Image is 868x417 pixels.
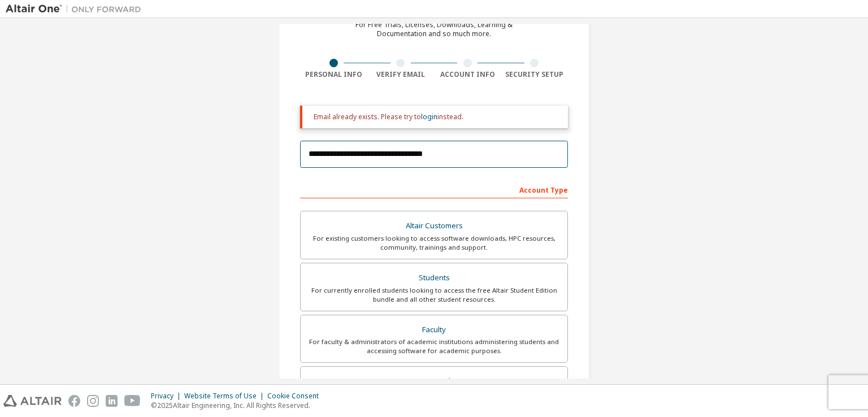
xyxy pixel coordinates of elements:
[314,112,559,121] div: Email already exists. Please try to instead.
[267,392,325,401] div: Cookie Consent
[367,70,435,79] div: Verify Email
[106,395,118,407] img: linkedin.svg
[184,392,267,401] div: Website Terms of Use
[151,401,325,410] p: © 2025 Altair Engineering, Inc. All Rights Reserved.
[307,286,561,304] div: For currently enrolled students looking to access the free Altair Student Edition bundle and all ...
[68,395,80,407] img: facebook.svg
[307,373,561,389] div: Everyone else
[151,392,184,401] div: Privacy
[421,112,437,121] a: login
[501,70,568,79] div: Security Setup
[307,322,561,338] div: Faculty
[87,395,99,407] img: instagram.svg
[124,395,141,407] img: youtube.svg
[300,70,367,79] div: Personal Info
[6,3,147,15] img: Altair One
[307,270,561,286] div: Students
[355,20,513,38] div: For Free Trials, Licenses, Downloads, Learning & Documentation and so much more.
[307,234,561,252] div: For existing customers looking to access software downloads, HPC resources, community, trainings ...
[300,180,568,198] div: Account Type
[307,337,561,355] div: For faculty & administrators of academic institutions administering students and accessing softwa...
[3,395,62,407] img: altair_logo.svg
[307,218,561,234] div: Altair Customers
[434,70,501,79] div: Account Info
